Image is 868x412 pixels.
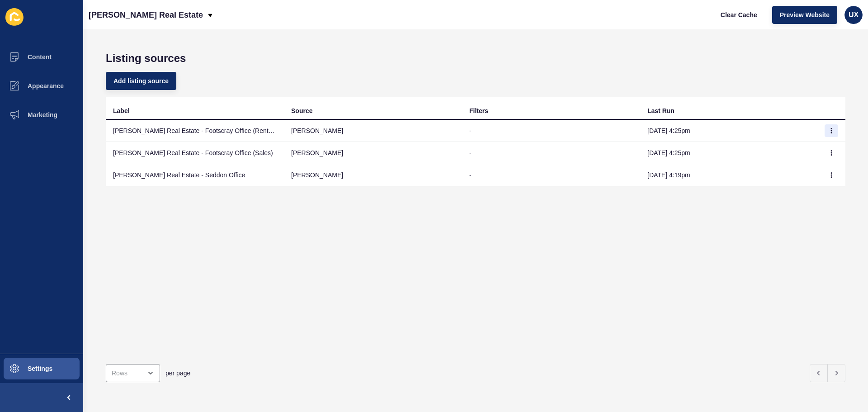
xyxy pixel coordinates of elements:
[106,72,176,90] button: Add listing source
[106,164,284,186] td: [PERSON_NAME] Real Estate - Seddon Office
[721,10,757,19] span: Clear Cache
[106,142,284,164] td: [PERSON_NAME] Real Estate - Footscray Office (Sales)
[462,120,640,142] td: -
[106,364,160,382] div: open menu
[113,106,130,115] div: Label
[462,164,640,186] td: -
[713,6,765,24] button: Clear Cache
[640,164,818,186] td: [DATE] 4:19pm
[165,369,190,378] span: per page
[284,164,462,186] td: [PERSON_NAME]
[106,120,284,142] td: [PERSON_NAME] Real Estate - Footscray Office (Rentals)
[849,10,859,19] span: UX
[113,76,169,85] span: Add listing source
[780,10,830,19] span: Preview Website
[469,106,488,115] div: Filters
[284,142,462,164] td: [PERSON_NAME]
[772,6,837,24] button: Preview Website
[89,4,203,26] p: [PERSON_NAME] Real Estate
[640,120,818,142] td: [DATE] 4:25pm
[284,120,462,142] td: [PERSON_NAME]
[647,106,675,115] div: Last Run
[291,106,312,115] div: Source
[640,142,818,164] td: [DATE] 4:25pm
[462,142,640,164] td: -
[106,52,845,65] h1: Listing sources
